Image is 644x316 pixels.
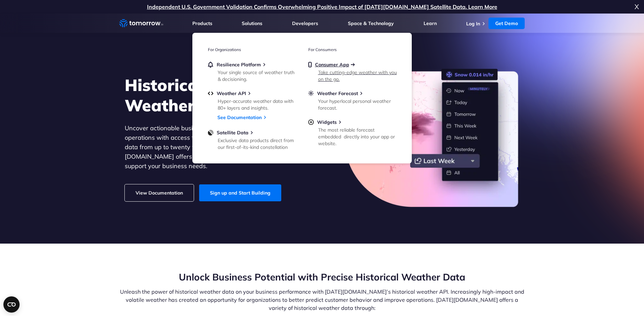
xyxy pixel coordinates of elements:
[208,90,296,110] a: Weather APIHyper-accurate weather data with 80+ layers and insights.
[308,90,314,96] img: sun.svg
[317,119,337,125] span: Widgets
[208,47,296,52] h3: For Organizations
[242,20,262,26] a: Solutions
[119,271,525,284] h2: Unlock Business Potential with Precise Historical Weather Data
[466,21,480,27] a: Log In
[217,130,248,136] span: Satellite Data
[308,119,314,125] img: plus-circle.svg
[308,90,396,110] a: Weather ForecastYour hyperlocal personal weather forecast.
[208,130,213,136] img: satellite-data-menu.png
[218,137,296,151] div: Exclusive data products direct from our first-of-its-kind constellation
[318,69,397,83] div: Take cutting-edge weather with you on the go.
[217,114,262,120] a: See Documentation
[488,18,525,29] a: Get Demo
[218,98,296,111] div: Hyper-accurate weather data with 80+ layers and insights.
[125,123,311,171] p: Uncover actionable business insights and optimize your operations with access to hourly and daily...
[318,127,397,147] div: The most reliable forecast embedded directly into your app or website.
[3,296,20,313] button: Open CMP widget
[119,288,525,312] p: Unleash the power of historical weather data on your business performance with [DATE][DOMAIN_NAME...
[292,20,318,26] a: Developers
[192,20,212,26] a: Products
[318,98,397,111] div: Your hyperlocal personal weather forecast.
[317,90,358,96] span: Weather Forecast
[119,18,163,28] a: Home link
[125,75,311,115] h1: Historical Weather Data
[315,62,349,68] span: Consumer App
[208,130,296,149] a: Satellite DataExclusive data products direct from our first-of-its-kind constellation
[208,62,213,68] img: bell.svg
[308,62,396,81] a: Consumer AppTake cutting-edge weather with you on the go.
[217,62,261,68] span: Resilience Platform
[424,20,437,26] a: Learn
[199,184,281,201] a: Sign up and Start Building
[308,119,396,145] a: WidgetsThe most reliable forecast embedded directly into your app or website.
[147,3,497,10] a: Independent U.S. Government Validation Confirms Overwhelming Positive Impact of [DATE][DOMAIN_NAM...
[308,62,312,68] img: mobile.svg
[208,90,213,96] img: api.svg
[125,184,194,201] a: View Documentation
[218,69,296,83] div: Your single source of weather truth & decisioning.
[208,62,296,81] a: Resilience PlatformYour single source of weather truth & decisioning.
[348,20,394,26] a: Space & Technology
[217,90,246,96] span: Weather API
[308,47,396,52] h3: For Consumers
[344,69,520,207] img: historical-weather-data.png.webp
